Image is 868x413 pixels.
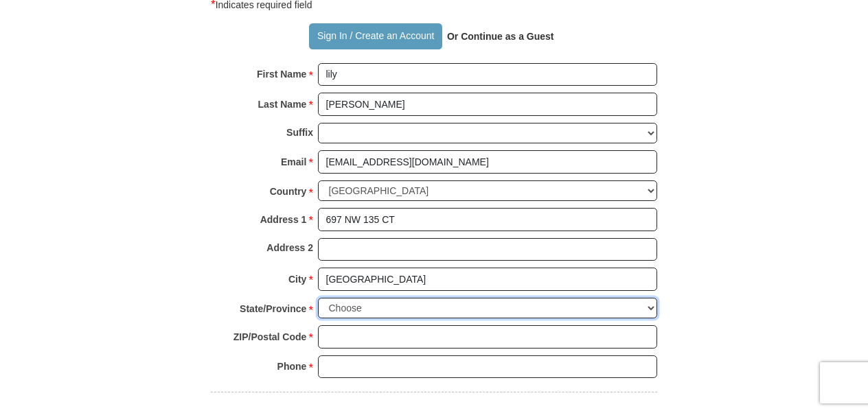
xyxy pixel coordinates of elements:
[286,123,313,142] strong: Suffix
[270,182,307,201] strong: Country
[240,299,306,318] strong: State/Province
[277,357,307,376] strong: Phone
[233,327,307,346] strong: ZIP/Postal Code
[258,95,307,114] strong: Last Name
[281,152,306,172] strong: Email
[260,210,307,229] strong: Address 1
[266,238,313,257] strong: Address 2
[288,270,306,289] strong: City
[447,31,554,42] strong: Or Continue as a Guest
[309,23,442,49] button: Sign In / Create an Account
[257,64,306,84] strong: First Name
